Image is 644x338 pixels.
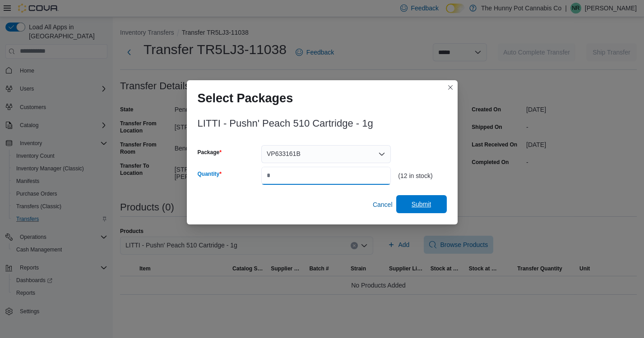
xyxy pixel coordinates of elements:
[369,196,396,214] button: Cancel
[198,149,222,156] label: Package
[412,200,431,209] span: Submit
[373,200,393,209] span: Cancel
[445,82,456,93] button: Closes this modal window
[267,148,301,159] span: VP633161B
[198,170,222,178] label: Quantity
[396,195,447,213] button: Submit
[398,172,446,179] div: (12 in stock)
[198,91,293,105] h1: Select Packages
[378,151,385,158] button: Open list of options
[198,118,373,129] h3: LITTI - Pushn' Peach 510 Cartridge - 1g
